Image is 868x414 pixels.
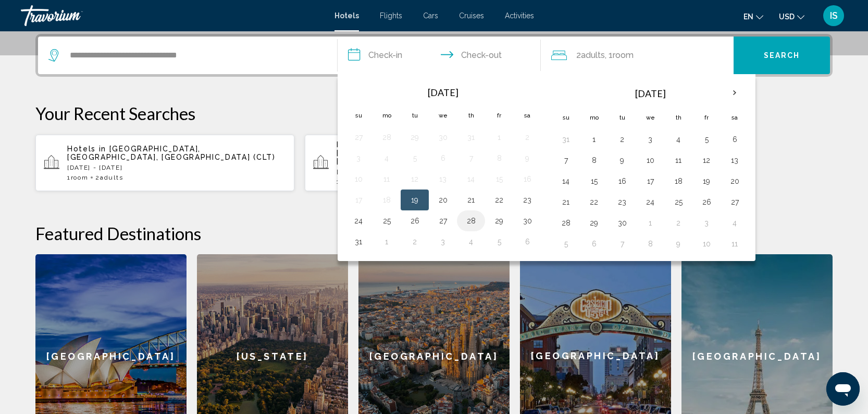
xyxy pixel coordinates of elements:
[406,193,423,207] button: Day 19
[642,174,659,188] button: Day 17
[820,5,847,27] button: User Menu
[350,151,367,165] button: Day 3
[698,236,715,251] button: Day 10
[670,195,687,209] button: Day 25
[613,50,634,60] span: Room
[67,145,276,161] span: [GEOGRAPHIC_DATA], [GEOGRAPHIC_DATA], [GEOGRAPHIC_DATA] (CLT)
[726,132,743,147] button: Day 6
[378,172,395,186] button: Day 11
[830,10,838,21] span: IS
[435,214,451,228] button: Day 27
[35,103,833,124] p: Your Recent Searches
[581,50,605,60] span: Adults
[557,195,574,209] button: Day 21
[373,81,513,104] th: [DATE]
[350,234,367,249] button: Day 31
[557,216,574,230] button: Day 28
[519,193,536,207] button: Day 23
[670,132,687,147] button: Day 4
[557,174,574,188] button: Day 14
[614,153,630,168] button: Day 9
[378,130,395,145] button: Day 28
[491,130,507,145] button: Day 1
[67,164,286,171] p: [DATE] - [DATE]
[463,130,479,145] button: Day 31
[334,11,359,20] span: Hotels
[670,216,687,230] button: Day 2
[743,13,753,21] span: en
[463,214,479,228] button: Day 28
[670,174,687,188] button: Day 18
[459,11,484,20] a: Cruises
[491,172,507,186] button: Day 15
[642,153,659,168] button: Day 10
[406,214,423,228] button: Day 26
[726,236,743,251] button: Day 11
[779,13,795,21] span: USD
[337,140,376,149] span: Hotels in
[491,151,507,165] button: Day 8
[541,37,734,74] button: Travelers: 2 adults, 0 children
[406,130,423,145] button: Day 29
[350,193,367,207] button: Day 17
[378,234,395,249] button: Day 1
[721,81,749,105] button: Next month
[435,193,451,207] button: Day 20
[642,132,659,147] button: Day 3
[519,172,536,186] button: Day 16
[519,234,536,249] button: Day 6
[21,5,324,26] a: Travorium
[423,11,438,20] a: Cars
[491,234,507,249] button: Day 5
[435,130,451,145] button: Day 30
[378,214,395,228] button: Day 25
[557,132,574,147] button: Day 31
[580,81,721,106] th: [DATE]
[350,172,367,186] button: Day 10
[491,214,507,228] button: Day 29
[586,174,602,188] button: Day 15
[519,130,536,145] button: Day 2
[435,172,451,186] button: Day 13
[614,236,630,251] button: Day 7
[337,168,555,175] p: [DATE] - [DATE]
[67,145,106,153] span: Hotels in
[463,151,479,165] button: Day 7
[557,153,574,168] button: Day 7
[380,11,402,20] a: Flights
[642,195,659,209] button: Day 24
[519,214,536,228] button: Day 30
[586,195,602,209] button: Day 22
[100,174,123,181] span: Adults
[337,140,539,165] span: [PERSON_NAME][GEOGRAPHIC_DATA], [GEOGRAPHIC_DATA], [GEOGRAPHIC_DATA], [GEOGRAPHIC_DATA]
[614,132,630,147] button: Day 2
[586,153,602,168] button: Day 8
[670,236,687,251] button: Day 9
[463,172,479,186] button: Day 14
[642,236,659,251] button: Day 8
[406,234,423,249] button: Day 2
[726,216,743,230] button: Day 4
[642,216,659,230] button: Day 1
[698,153,715,168] button: Day 12
[734,37,830,74] button: Search
[505,11,534,20] span: Activities
[378,151,395,165] button: Day 4
[726,195,743,209] button: Day 27
[698,174,715,188] button: Day 19
[614,216,630,230] button: Day 30
[350,214,367,228] button: Day 24
[435,151,451,165] button: Day 6
[586,236,602,251] button: Day 6
[586,216,602,230] button: Day 29
[435,234,451,249] button: Day 3
[337,178,357,185] span: 1
[338,37,541,74] button: Check in and out dates
[614,195,630,209] button: Day 23
[463,193,479,207] button: Day 21
[406,151,423,165] button: Day 5
[670,153,687,168] button: Day 11
[576,48,605,63] span: 2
